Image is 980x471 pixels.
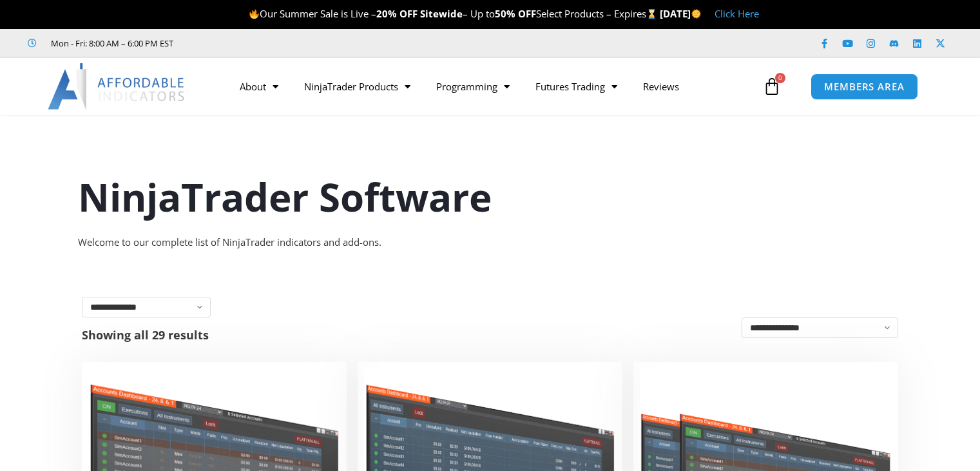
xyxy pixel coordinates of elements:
a: Futures Trading [523,72,630,101]
select: Shop order [742,317,898,338]
img: 🌞 [691,9,701,19]
span: Mon - Fri: 8:00 AM – 6:00 PM EST [48,35,173,51]
a: Click Here [715,7,759,20]
strong: Sitewide [420,7,463,20]
a: NinjaTrader Products [291,72,423,101]
strong: 20% OFF [376,7,418,20]
a: About [227,72,291,101]
p: Showing all 29 results [82,329,209,341]
span: Our Summer Sale is Live – – Up to Select Products – Expires [249,7,660,20]
strong: [DATE] [660,7,702,20]
a: Programming [423,72,523,101]
span: 0 [775,73,785,83]
img: 🔥 [249,9,259,19]
iframe: Customer reviews powered by Trustpilot [191,37,385,50]
a: 0 [744,68,800,105]
a: Reviews [630,72,692,101]
strong: 50% OFF [495,7,536,20]
a: MEMBERS AREA [811,74,918,100]
h1: NinjaTrader Software [78,170,903,224]
img: LogoAI | Affordable Indicators – NinjaTrader [48,63,186,110]
div: Welcome to our complete list of NinjaTrader indicators and add-ons. [78,234,903,252]
span: MEMBERS AREA [824,82,905,92]
img: ⌛ [647,9,657,19]
nav: Menu [227,72,760,101]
